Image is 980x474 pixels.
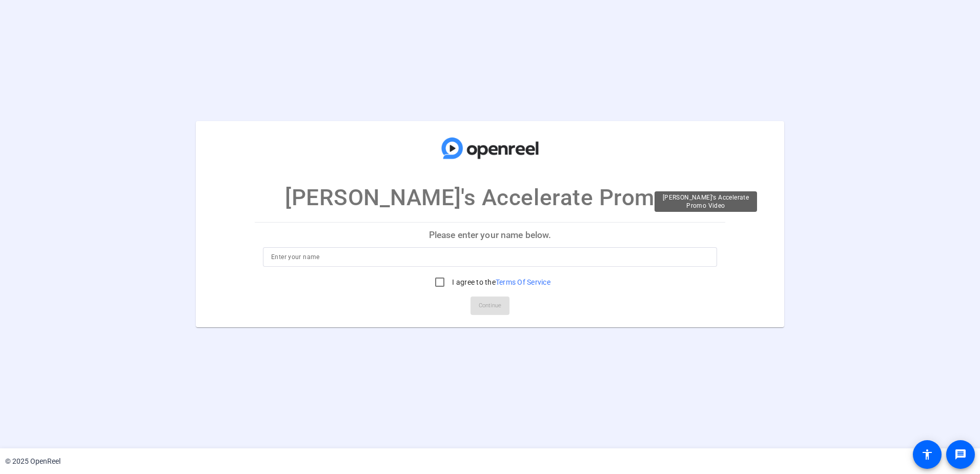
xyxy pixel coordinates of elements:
mat-icon: message [954,448,967,461]
label: I agree to the [450,277,550,287]
div: © 2025 OpenReel [5,456,60,467]
div: [PERSON_NAME]'s Accelerate Promo Video [655,191,757,212]
mat-icon: accessibility [921,448,933,461]
img: company-logo [439,131,541,165]
input: Enter your name [271,251,709,263]
p: Please enter your name below. [255,223,725,247]
p: [PERSON_NAME]'s Accelerate Promo Video [285,181,695,214]
a: Terms Of Service [496,278,550,286]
